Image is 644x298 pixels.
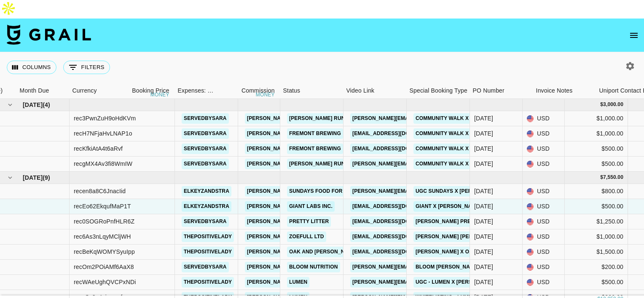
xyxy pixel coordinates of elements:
[283,82,301,99] div: Status
[350,186,488,197] a: [PERSON_NAME][EMAIL_ADDRESS][DOMAIN_NAME]
[43,101,50,109] span: ( 4 )
[245,247,426,257] a: [PERSON_NAME][EMAIL_ADDRESS][PERSON_NAME][DOMAIN_NAME]
[287,159,370,169] a: [PERSON_NAME] Running Inc
[565,111,628,126] div: $1,000.00
[565,214,628,229] div: $1,250.00
[474,247,493,256] div: Aug '25
[350,113,531,124] a: [PERSON_NAME][EMAIL_ADDRESS][PERSON_NAME][DOMAIN_NAME]
[350,128,445,139] a: [EMAIL_ADDRESS][DOMAIN_NAME]
[413,231,506,242] a: [PERSON_NAME] [PERSON_NAME]
[523,126,565,141] div: USD
[279,82,342,99] div: Status
[241,82,275,99] div: Commission
[350,247,445,257] a: [EMAIL_ADDRESS][DOMAIN_NAME]
[474,144,493,153] div: Sep '25
[474,160,493,168] div: Sep '25
[182,113,229,124] a: servedbysara
[74,129,132,138] div: recH7NFjaHvLNAP1o
[523,214,565,229] div: USD
[523,141,565,157] div: USD
[287,277,309,287] a: Lumen
[565,275,628,290] div: $500.00
[182,186,231,197] a: elkeyzandstra
[287,128,343,139] a: Fremont Brewing
[413,128,599,139] a: Community Walk X [PERSON_NAME], Brooks, [GEOGRAPHIC_DATA]
[523,275,565,290] div: USD
[287,113,370,124] a: [PERSON_NAME] Running Inc
[245,216,426,227] a: [PERSON_NAME][EMAIL_ADDRESS][PERSON_NAME][DOMAIN_NAME]
[245,186,426,197] a: [PERSON_NAME][EMAIL_ADDRESS][PERSON_NAME][DOMAIN_NAME]
[473,82,504,99] div: PO Number
[413,144,599,154] a: Community Walk X [PERSON_NAME], Brooks, [GEOGRAPHIC_DATA]
[182,262,229,272] a: servedbysara
[410,82,467,99] div: Special Booking Type
[245,159,426,169] a: [PERSON_NAME][EMAIL_ADDRESS][PERSON_NAME][DOMAIN_NAME]
[536,82,573,99] div: Invoice Notes
[245,113,426,124] a: [PERSON_NAME][EMAIL_ADDRESS][PERSON_NAME][DOMAIN_NAME]
[474,114,493,122] div: Sep '25
[23,101,43,109] span: [DATE]
[474,129,493,138] div: Sep '25
[523,199,565,214] div: USD
[565,245,628,260] div: $1,500.00
[245,144,426,154] a: [PERSON_NAME][EMAIL_ADDRESS][PERSON_NAME][DOMAIN_NAME]
[413,159,599,169] a: Community Walk X [PERSON_NAME], Brooks, [GEOGRAPHIC_DATA]
[474,263,493,271] div: Aug '25
[600,174,603,181] div: $
[523,184,565,199] div: USD
[178,82,214,99] div: Expenses: Remove Commission?
[523,111,565,126] div: USD
[413,262,482,272] a: Bloom [PERSON_NAME]
[7,24,91,45] img: Grail Talent
[600,101,603,108] div: $
[413,113,599,124] a: Community Walk X [PERSON_NAME], Brooks, [GEOGRAPHIC_DATA]
[565,229,628,245] div: $1,000.00
[63,61,110,74] button: Show filters
[74,202,131,210] div: recEo62EkqufMaP1T
[350,159,531,169] a: [PERSON_NAME][EMAIL_ADDRESS][PERSON_NAME][DOMAIN_NAME]
[182,216,229,227] a: servedbysara
[132,82,169,99] div: Booking Price
[20,82,49,99] div: Month Due
[72,82,97,99] div: Currency
[565,126,628,141] div: $1,000.00
[565,260,628,275] div: $200.00
[182,277,234,287] a: thepositivelady
[523,260,565,275] div: USD
[287,201,335,212] a: Giant Labs Inc.
[74,187,126,195] div: recen8a8C6JnacIid
[603,101,623,108] div: 3,000.00
[474,217,493,226] div: Aug '25
[287,247,360,257] a: Oak and [PERSON_NAME]
[405,82,469,99] div: Special Booking Type
[182,159,229,169] a: servedbysara
[474,202,493,210] div: Aug '25
[565,184,628,199] div: $800.00
[565,141,628,157] div: $500.00
[4,99,16,111] button: hide children
[350,231,445,242] a: [EMAIL_ADDRESS][DOMAIN_NAME]
[474,278,493,286] div: Aug '25
[350,277,488,287] a: [PERSON_NAME][EMAIL_ADDRESS][DOMAIN_NAME]
[413,186,505,197] a: UGC Sundays X [PERSON_NAME]
[182,144,229,154] a: servedbysara
[68,82,110,99] div: Currency
[565,199,628,214] div: $500.00
[413,247,536,257] a: [PERSON_NAME] X Oak and [PERSON_NAME]
[74,114,136,122] div: rec3PwnZuH9oHdKVm
[474,232,493,241] div: Aug '25
[150,92,169,97] div: money
[565,157,628,172] div: $500.00
[182,231,234,242] a: thepositivelady
[245,277,426,287] a: [PERSON_NAME][EMAIL_ADDRESS][PERSON_NAME][DOMAIN_NAME]
[413,277,502,287] a: UGC - Lumen X [PERSON_NAME]
[174,82,216,99] div: Expenses: Remove Commission?
[287,231,326,242] a: Zoefull LTD
[350,144,445,154] a: [EMAIL_ADDRESS][DOMAIN_NAME]
[523,245,565,260] div: USD
[469,82,532,99] div: PO Number
[532,82,595,99] div: Invoice Notes
[350,262,488,272] a: [PERSON_NAME][EMAIL_ADDRESS][DOMAIN_NAME]
[523,157,565,172] div: USD
[245,201,426,212] a: [PERSON_NAME][EMAIL_ADDRESS][PERSON_NAME][DOMAIN_NAME]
